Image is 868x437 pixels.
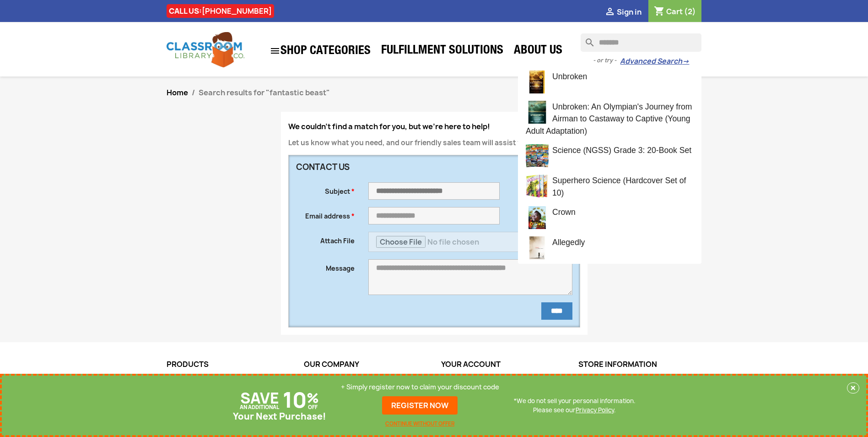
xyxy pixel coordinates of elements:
p: Our company [304,361,427,369]
img: superhero-science-hardcover-set-of-10.jpg [526,175,549,197]
span: Crown [552,208,576,217]
label: Message [289,259,362,273]
img: allegedly.jpg [526,236,549,259]
a: SHOP CATEGORIES [265,41,375,61]
a: Shopping cart link containing 2 product(s) [654,6,696,16]
button: Close [847,382,859,393]
i:  [604,7,615,18]
a: Fulfillment Solutions [377,42,508,60]
label: Attach File [289,232,362,246]
p: Products [167,361,290,369]
img: crown.jpg [526,206,549,229]
p: + Simply register now to claim your discount code [341,382,499,392]
input: Search [581,33,701,52]
i: search [581,33,592,44]
img: Classroom Library Company [167,32,244,67]
img: unbroken-an-olympian-s-journey-from-airman-to-castaway-to-captive-young-adult-adaptation.jpg [526,101,549,124]
label: Subject [289,182,362,196]
img: unbroken.jpg [526,71,549,93]
p: Store information [578,361,702,369]
span: Search results for "fantastic beast" [199,87,330,98]
p: OFF [308,403,318,412]
p: 10 [283,395,307,404]
span: Science (NGSS) Grade 3: 20-Book Set [552,146,691,155]
p: Let us know what you need, and our friendly sales team will assist you right away. [288,138,580,147]
h3: Contact us [296,163,500,172]
a: CONTINUE WITHOUT OFFER [385,419,454,428]
i:  [270,45,280,56]
div: CALL US: [167,4,274,18]
a:  Sign in [604,7,642,17]
a: REGISTER NOW [382,396,458,415]
a: About Us [509,42,567,60]
a: Advanced Search→ [620,57,689,66]
span: Sign in [617,7,642,17]
span: → [682,57,689,66]
span: Superhero Science (Hardcover Set of 10) [552,176,686,197]
h4: We couldn't find a match for you, but we're here to help! [288,123,580,131]
a: Home [167,87,188,98]
p: % [307,393,319,403]
a: Your account [441,359,501,369]
p: SAVE [240,393,279,403]
p: Your Next Purchase! [233,412,326,421]
a: [PHONE_NUMBER] [202,6,272,16]
i: shopping_cart [654,6,665,17]
span: Unbroken [552,72,587,81]
span: (2) [684,6,696,16]
p: *We do not sell your personal information. Please see our . [514,396,636,415]
a: Privacy Policy [576,406,614,414]
img: science-ngss-grade-3-20-book-set.jpg [526,144,549,167]
span: Allegedly [552,238,585,247]
p: AN ADDITIONAL [240,403,279,412]
label: Email address [289,207,362,221]
span: Unbroken: An Olympian's Journey from Airman to Castaway to Captive (Young Adult Adaptation) [526,102,692,136]
span: Cart [666,6,683,16]
span: - or try - [593,56,620,65]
